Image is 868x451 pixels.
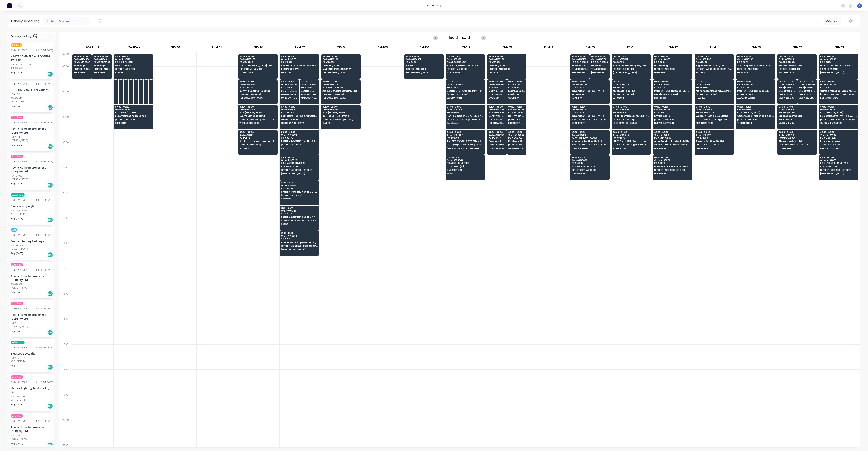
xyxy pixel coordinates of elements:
span: Order # 195214 [613,58,649,60]
span: [STREET_ADDRESS] [696,93,732,95]
span: Order # 195274 [508,83,525,85]
span: ALEXANDRA HILLS [737,97,774,99]
div: FNM 07 [279,44,321,52]
span: Summit Roofing Holdings [239,90,276,92]
div: Del [47,71,53,77]
span: [GEOGRAPHIC_DATA] [571,71,588,74]
span: Order # 195176 [281,58,318,60]
span: NorthWest Commercial Industries (QLD) P/L [508,115,525,117]
span: PO # 228748 [239,61,276,63]
span: 05:30 - 06:30 [613,55,649,58]
div: FNM 17 [653,44,694,52]
span: PO # 8034 [654,61,691,63]
span: 06:30 - 07:30 [654,80,691,83]
span: Alpine Metal Roofing Pty Ltd [322,90,359,92]
span: PO # 347-12299 [591,61,608,63]
span: Havendeen Roofing Pty Ltd [571,115,608,117]
span: Order # 193897 [696,83,732,85]
span: PO # DQ572792 [93,61,110,63]
span: Order # 195143 [301,83,318,85]
span: MORAYFIELD [654,71,691,74]
span: Order # 195198 [779,58,815,60]
span: Order # 195220 [799,83,816,85]
span: PANTEX ROOFING SYSTEMS PTY LTD [654,90,691,92]
span: Order # 194830 [73,58,90,60]
span: F1 [858,4,861,7]
div: FNM 08 [321,44,362,52]
span: 06:30 - 07:30 [508,80,525,83]
span: 2nd Run [11,116,23,119]
span: MATER HOSPITAL MERCY AV [322,68,359,70]
span: 05:30 - 06:30 [654,55,691,58]
span: [STREET_ADDRESS] [613,68,649,70]
span: Order # 195200 [820,109,857,111]
span: [DEMOGRAPHIC_DATA] Limited T/as Joii Roofing [239,64,276,67]
span: PO # 37043 [571,111,608,114]
span: 07:30 - 08:30 [115,106,152,108]
span: PO # 82769 [737,86,774,89]
span: Order # 195256 [447,83,483,85]
span: 07:30 - 08:30 [508,106,525,108]
span: Bluescope Lysaght [779,64,815,67]
span: PO # 4158 [654,111,691,114]
span: 18 PANDANUS AVE [281,119,318,121]
span: Ormeau [488,71,525,74]
span: [STREET_ADDRESS] (STORE) [322,119,359,121]
div: FNM 18 [694,44,735,52]
span: Delivery backlog [10,34,32,38]
span: 07:30 - 08:30 [737,106,774,108]
span: Bluescope Lysaght [93,64,110,67]
span: R & N Finlay Group Pty Ltd T/as Sustainable [613,115,649,117]
span: PO # 2674 [737,61,774,63]
span: CSH [STREET_ADDRESS] [488,93,505,95]
div: FNM 16 [611,44,652,52]
span: 05:30 - 06:30 [737,55,774,58]
span: The [GEOGRAPHIC_DATA] [571,68,588,70]
span: Req. [DATE] [11,104,23,108]
span: PALLARA [696,71,732,74]
span: 9 OZONE PARADE [820,68,857,70]
span: ROOFIT QUEENSLAND PTY LTD [447,64,483,67]
span: 05:30 - 06:30 [591,55,608,58]
span: PO # 6802 [488,86,505,89]
span: Order # 195260 [737,58,774,60]
span: FLINDERS LANE (LTBUILD SITE) [301,93,318,95]
span: ARCHERFIELD [93,71,110,74]
span: 26 NIMBUS DRIVE [281,68,318,70]
span: [STREET_ADDRESS][PERSON_NAME] (STORE) [820,93,857,95]
span: Order # 194917 [93,58,110,60]
span: [STREET_ADDRESS] [405,68,442,70]
span: QLD Exterior solutions Pty Ltd [799,90,816,92]
span: 05:30 - 06:30 [281,55,318,58]
span: [STREET_ADDRESS] [779,68,815,70]
span: PANTEX ROOFING SYSTEMS PTY LTD [447,115,483,117]
span: [PERSON_NAME] DR [779,93,796,95]
div: 2nd Run [113,44,155,52]
span: Order # 194901 [405,58,442,60]
span: 06:30 - 07:30 [301,80,318,83]
span: 06:30 - 07:30 [322,80,359,83]
span: Order # 195179 [322,109,359,111]
span: LUTWYCHE [613,97,649,99]
span: PO # 347-12299 [571,61,588,63]
span: Order # 195239 [239,58,276,60]
div: FNM 06 [238,44,279,52]
span: Order # 193425 [239,109,276,111]
div: Delivery scheduling [8,15,43,27]
div: PO #34916 [11,97,22,100]
span: 07:30 - 08:30 [281,106,318,108]
span: PO # [PERSON_NAME] [239,111,276,114]
div: 03:58 PM [DATE] [36,82,53,86]
div: 07:00 [59,89,72,115]
span: [STREET_ADDRESS] [488,68,525,70]
span: R&F Industries Pty Ltd [322,115,359,117]
span: ARCHERFIELD [73,71,90,74]
span: [STREET_ADDRESS] [613,93,649,95]
div: Order # 195294 [11,82,27,86]
span: Bluescope Lysaght [73,64,90,67]
span: Order # 195153 [447,109,483,111]
span: Order # 195261 [281,109,318,111]
span: [STREET_ADDRESS] [115,119,152,121]
span: PO # DQ572879 [779,111,815,114]
span: PO # 36136 [820,61,857,63]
